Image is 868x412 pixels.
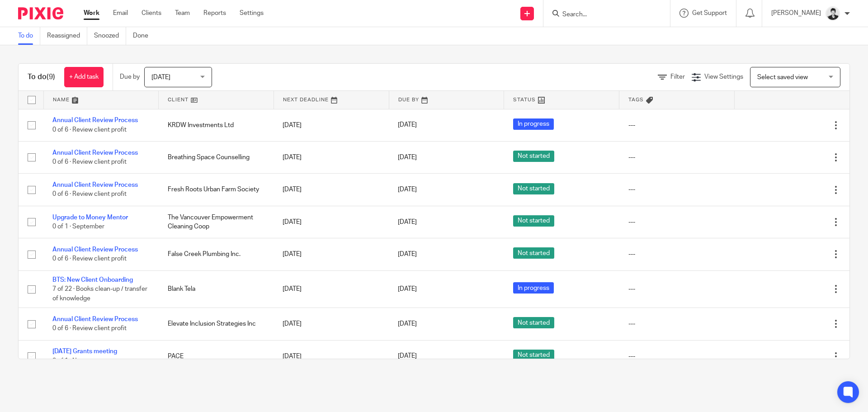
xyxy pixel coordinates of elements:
span: [DATE] [398,251,417,257]
span: Not started [513,183,554,194]
div: --- [628,250,726,259]
a: [DATE] Grants meeting [52,348,117,355]
span: View Settings [704,74,743,80]
td: [DATE] [274,109,389,141]
a: Annual Client Review Process [52,150,138,156]
span: [DATE] [398,186,417,193]
div: --- [628,284,726,294]
span: Not started [513,215,554,227]
a: Annual Client Review Process [52,316,138,322]
div: --- [628,352,726,361]
td: Fresh Roots Urban Farm Society [159,174,274,206]
a: Annual Client Review Process [52,117,138,123]
span: [DATE] [151,74,170,81]
img: Pixie [18,7,63,19]
a: + Add task [64,67,104,87]
span: 0 of 6 · Review client profit [52,127,127,133]
a: Clients [142,9,161,18]
p: [PERSON_NAME] [771,9,821,18]
a: BTS: New Client Onboarding [52,277,133,283]
a: Work [84,9,99,18]
span: 7 of 22 · Books clean-up / transfer of knowledge [52,286,147,302]
span: Tags [628,97,644,102]
h1: To do [28,72,55,82]
input: Search [561,11,643,19]
td: [DATE] [274,206,389,238]
img: squarehead.jpg [826,6,840,21]
span: 0 of 6 · Review client profit [52,191,127,198]
span: 0 of 6 · Review client profit [52,159,127,165]
td: [DATE] [274,141,389,173]
span: [DATE] [398,154,417,161]
a: Done [133,27,155,45]
a: Snoozed [94,27,126,45]
td: [DATE] [274,238,389,270]
span: In progress [513,118,554,130]
div: --- [628,319,726,328]
td: The Vancouver Empowerment Cleaning Coop [159,206,274,238]
div: --- [628,153,726,162]
span: [DATE] [398,321,417,327]
span: Not started [513,317,554,328]
td: [DATE] [274,270,389,308]
td: [DATE] [274,340,389,372]
td: KRDW Investments Ltd [159,109,274,141]
a: Upgrade to Money Mentor [52,214,128,221]
a: Email [113,9,128,18]
td: [DATE] [274,308,389,340]
span: Not started [513,151,554,162]
span: Select saved view [757,74,808,81]
a: Reports [203,9,226,18]
p: Due by [120,72,140,81]
span: Not started [513,247,554,259]
td: Elevate Inclusion Strategies Inc [159,308,274,340]
a: Annual Client Review Process [52,182,138,188]
span: (9) [47,73,55,81]
td: Breathing Space Counselling [159,141,274,173]
a: To do [18,27,40,45]
td: Blank Tela [159,270,274,308]
a: Settings [240,9,264,18]
span: In progress [513,282,554,294]
span: Get Support [692,10,727,16]
td: [DATE] [274,174,389,206]
div: --- [628,218,726,227]
span: 0 of 1 · September [52,223,104,230]
span: 0 of 1 · Notes [52,358,90,364]
div: --- [628,185,726,194]
span: [DATE] [398,219,417,225]
span: 0 of 6 · Review client profit [52,325,127,331]
span: Not started [513,350,554,361]
div: --- [628,121,726,130]
a: Annual Client Review Process [52,246,138,253]
a: Reassigned [47,27,87,45]
span: [DATE] [398,353,417,360]
span: Filter [670,74,685,80]
span: [DATE] [398,122,417,128]
td: False Creek Plumbing Inc. [159,238,274,270]
td: PACE [159,340,274,372]
a: Team [175,9,190,18]
span: 0 of 6 · Review client profit [52,256,127,262]
span: [DATE] [398,286,417,292]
